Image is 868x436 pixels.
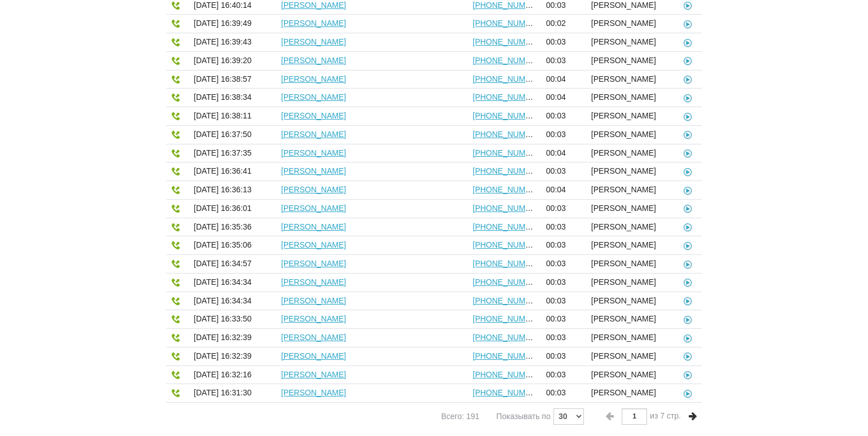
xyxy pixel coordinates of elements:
[473,388,544,397] a: [PHONE_NUMBER]
[194,351,251,360] span: [DATE] 16:32:39
[591,19,669,28] span: [PERSON_NAME]
[281,19,346,28] a: [PERSON_NAME]
[473,93,544,102] a: [PHONE_NUMBER]
[591,241,669,250] span: [PERSON_NAME]
[194,222,251,231] span: [DATE] 16:35:36
[591,223,669,232] span: [PERSON_NAME]
[281,351,346,360] a: [PERSON_NAME]
[473,1,544,10] a: [PHONE_NUMBER]
[473,351,544,360] a: [PHONE_NUMBER]
[281,74,346,83] a: [PERSON_NAME]
[473,204,544,213] a: [PHONE_NUMBER]
[473,314,544,323] a: [PHONE_NUMBER]
[497,411,551,422] span: Показывать по
[591,93,669,102] span: [PERSON_NAME]
[591,389,669,398] span: [PERSON_NAME]
[194,370,251,379] span: [DATE] 16:32:16
[281,93,346,102] a: [PERSON_NAME]
[591,149,669,158] span: [PERSON_NAME]
[194,37,251,46] span: [DATE] 16:39:43
[591,75,669,84] span: [PERSON_NAME]
[473,37,544,46] a: [PHONE_NUMBER]
[194,166,251,175] span: [DATE] 16:36:41
[473,166,544,175] a: [PHONE_NUMBER]
[591,112,669,121] span: [PERSON_NAME]
[591,259,669,268] span: [PERSON_NAME]
[546,259,582,268] span: 00:03
[194,204,251,213] span: [DATE] 16:36:01
[591,56,669,65] span: [PERSON_NAME]
[194,111,251,120] span: [DATE] 16:38:11
[194,314,251,323] span: [DATE] 16:33:50
[473,278,544,287] a: [PHONE_NUMBER]
[281,185,346,194] a: [PERSON_NAME]
[591,1,669,10] span: [PERSON_NAME]
[591,186,669,195] span: [PERSON_NAME]
[194,388,251,397] span: [DATE] 16:31:30
[546,1,582,10] span: 00:03
[441,408,480,424] div: Всего: 191
[281,296,346,305] a: [PERSON_NAME]
[546,315,582,324] span: 00:03
[591,315,669,324] span: [PERSON_NAME]
[281,56,346,65] a: [PERSON_NAME]
[194,74,251,83] span: [DATE] 16:38:57
[473,222,544,231] a: [PHONE_NUMBER]
[546,38,582,47] span: 00:03
[473,185,544,194] a: [PHONE_NUMBER]
[591,333,669,342] span: [PERSON_NAME]
[591,130,669,139] span: [PERSON_NAME]
[473,296,544,305] a: [PHONE_NUMBER]
[194,185,251,194] span: [DATE] 16:36:13
[473,19,544,28] a: [PHONE_NUMBER]
[281,278,346,287] a: [PERSON_NAME]
[622,408,681,424] div: из 7 стр.
[281,148,346,157] a: [PERSON_NAME]
[546,241,582,250] span: 00:03
[281,130,346,139] a: [PERSON_NAME]
[591,352,669,361] span: [PERSON_NAME]
[281,37,346,46] a: [PERSON_NAME]
[281,240,346,249] a: [PERSON_NAME]
[546,223,582,232] span: 00:03
[473,148,544,157] a: [PHONE_NUMBER]
[194,296,251,305] span: [DATE] 16:34:34
[473,370,544,379] a: [PHONE_NUMBER]
[591,38,669,47] span: [PERSON_NAME]
[473,56,544,65] a: [PHONE_NUMBER]
[281,1,346,10] a: [PERSON_NAME]
[281,259,346,268] a: [PERSON_NAME]
[546,19,582,28] span: 00:02
[546,204,582,213] span: 00:03
[473,111,544,120] a: [PHONE_NUMBER]
[546,149,582,158] span: 00:04
[591,278,669,287] span: [PERSON_NAME]
[546,333,582,342] span: 00:03
[194,333,251,342] span: [DATE] 16:32:39
[546,56,582,65] span: 00:03
[546,186,582,195] span: 00:04
[546,389,582,398] span: 00:03
[281,333,346,342] a: [PERSON_NAME]
[281,314,346,323] a: [PERSON_NAME]
[546,352,582,361] span: 00:03
[546,112,582,121] span: 00:03
[473,333,544,342] a: [PHONE_NUMBER]
[194,240,251,249] span: [DATE] 16:35:06
[194,1,251,10] span: [DATE] 16:40:14
[546,371,582,380] span: 00:03
[473,240,544,249] a: [PHONE_NUMBER]
[281,370,346,379] a: [PERSON_NAME]
[281,166,346,175] a: [PERSON_NAME]
[281,388,346,397] a: [PERSON_NAME]
[591,297,669,306] span: [PERSON_NAME]
[194,19,251,28] span: [DATE] 16:39:49
[281,111,346,120] a: [PERSON_NAME]
[591,204,669,213] span: [PERSON_NAME]
[473,74,544,83] a: [PHONE_NUMBER]
[473,130,544,139] a: [PHONE_NUMBER]
[546,278,582,287] span: 00:03
[546,167,582,176] span: 00:03
[194,56,251,65] span: [DATE] 16:39:20
[546,297,582,306] span: 00:03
